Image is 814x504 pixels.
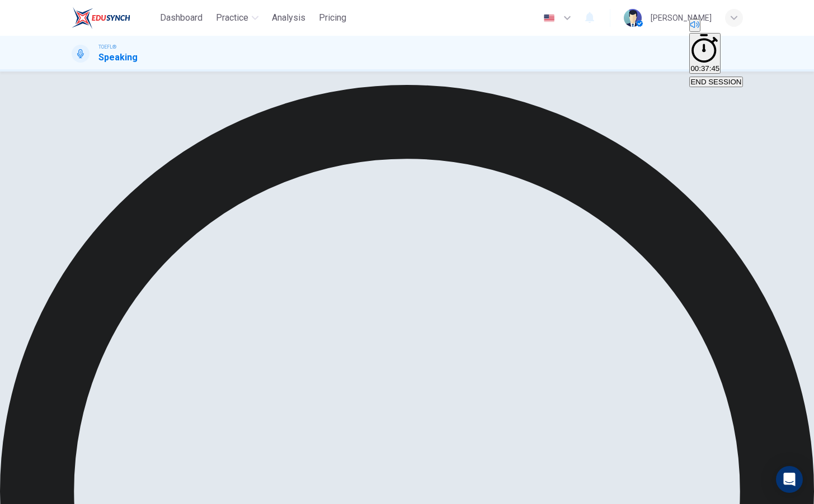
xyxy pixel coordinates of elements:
img: Profile picture [624,9,642,27]
div: Hide [689,33,742,75]
span: END SESSION [690,78,741,86]
div: Mute [689,19,742,33]
img: en [542,14,556,22]
span: Dashboard [160,11,203,25]
span: Practice [216,11,248,25]
button: 00:37:45 [689,33,721,74]
button: Practice [211,8,263,28]
span: 00:37:45 [690,64,719,73]
div: Open Intercom Messenger [776,466,803,493]
button: Dashboard [156,8,207,28]
span: TOEFL® [98,43,116,51]
span: Pricing [319,11,346,25]
h1: Speaking [98,51,138,64]
a: EduSynch logo [72,7,156,29]
button: Analysis [267,8,310,28]
button: Pricing [314,8,351,28]
span: Analysis [272,11,305,25]
button: END SESSION [689,77,742,87]
div: [PERSON_NAME] [651,11,712,25]
img: EduSynch logo [72,7,130,29]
